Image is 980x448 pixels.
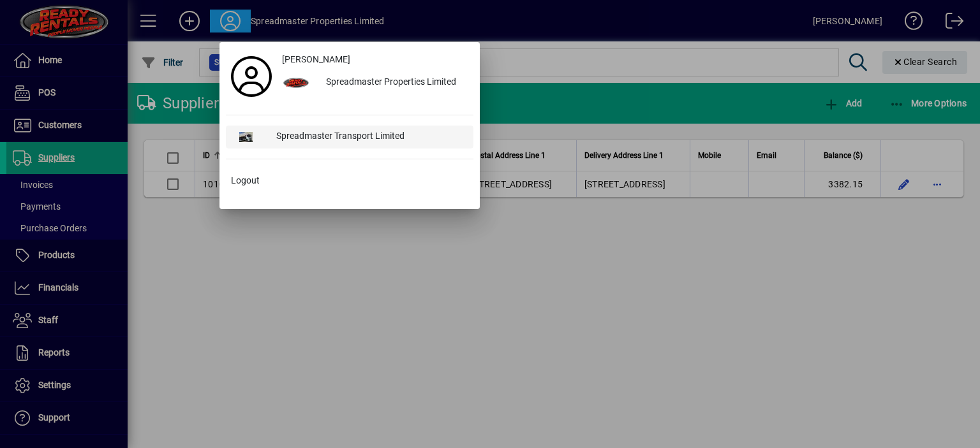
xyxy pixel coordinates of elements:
[277,71,473,94] button: Spreadmaster Properties Limited
[266,126,473,148] div: Spreadmaster Transport Limited
[231,174,260,187] span: Logout
[277,48,473,71] a: [PERSON_NAME]
[226,65,277,88] a: Profile
[316,71,473,94] div: Spreadmaster Properties Limited
[226,126,473,148] button: Spreadmaster Transport Limited
[282,53,350,66] span: [PERSON_NAME]
[226,170,473,192] button: Logout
